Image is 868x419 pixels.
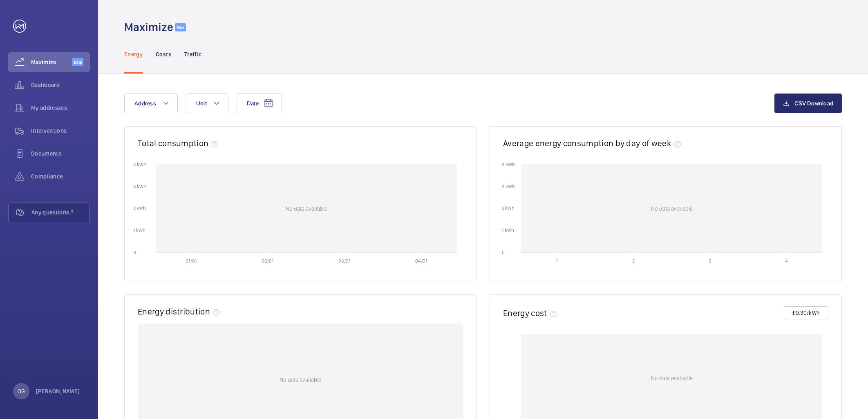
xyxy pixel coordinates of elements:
p: No data available [651,204,693,212]
span: Any questions ? [31,208,89,216]
text: 2 kWh [502,205,515,211]
text: 2 [632,258,635,264]
text: 4 [785,258,788,264]
span: Documents [31,149,90,158]
button: Date [237,94,282,113]
text: 02/01 [262,258,274,264]
h1: Maximize [124,20,173,35]
button: Address [124,94,178,113]
text: 1 kWh [133,227,145,233]
button: CSV Download [774,94,842,113]
text: 3 kWh [133,183,146,189]
span: Date [247,100,259,107]
text: 1 kWh [502,227,514,233]
text: 0 [502,249,505,255]
p: Traffic [184,50,201,58]
h2: Total consumption [138,138,208,148]
text: 3 [709,258,711,264]
p: No data available [651,374,693,382]
text: 1 [556,258,558,264]
span: Dashboard [31,81,90,89]
text: 0 [133,249,136,255]
text: 4 kWh [133,161,146,167]
text: 3 kWh [502,183,515,189]
p: Costs [156,50,171,58]
span: Beta [72,58,83,66]
p: No data available [286,204,327,212]
h2: Average energy consumption by day of week [503,138,671,148]
text: 01/01 [186,258,197,264]
span: Unit [196,100,207,107]
p: No data available [280,376,321,384]
p: OG [18,387,25,395]
h2: Energy cost [503,308,547,318]
span: Maximize [31,58,72,66]
span: Compliance [31,172,90,181]
button: £0.30/kWh [784,306,828,319]
span: Interventions [31,127,90,135]
span: Beta [175,23,186,31]
button: Unit [186,94,228,113]
span: CSV Download [794,100,833,107]
h2: Energy distribution [138,306,210,316]
span: Address [134,100,156,107]
text: 2 kWh [133,205,146,211]
span: My addresses [31,104,90,112]
text: 4 kWh [502,161,515,167]
p: [PERSON_NAME] [36,387,80,395]
text: 04/01 [415,258,427,264]
p: Energy [124,50,143,58]
text: 03/01 [338,258,351,264]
